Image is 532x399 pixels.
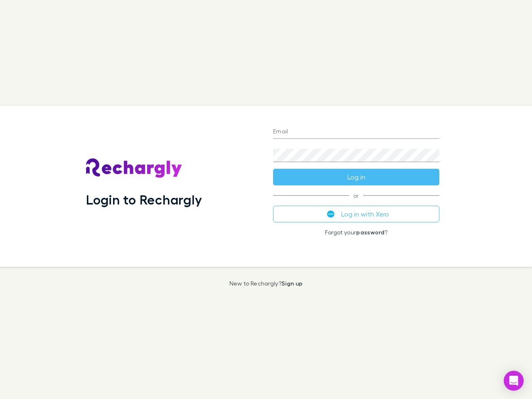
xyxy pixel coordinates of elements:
button: Log in [273,169,439,185]
a: Sign up [281,280,303,287]
button: Log in with Xero [273,206,439,222]
p: Forgot your ? [273,229,439,236]
img: Xero's logo [327,210,335,218]
span: or [273,195,439,196]
div: Open Intercom Messenger [504,371,524,391]
h1: Login to Rechargly [86,192,202,207]
a: password [356,229,384,236]
p: New to Rechargly? [229,280,303,287]
img: Rechargly's Logo [86,158,182,178]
